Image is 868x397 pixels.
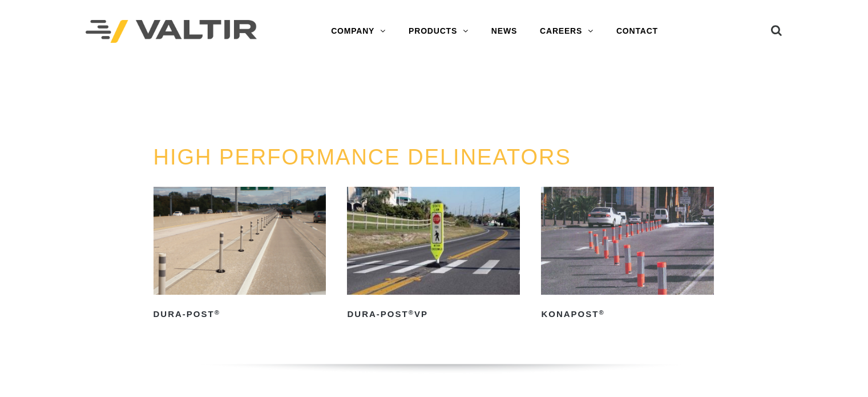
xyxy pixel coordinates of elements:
sup: ® [215,309,220,316]
a: HIGH PERFORMANCE DELINEATORS [154,145,571,169]
sup: ® [599,309,604,316]
a: CONTACT [605,20,669,43]
a: COMPANY [320,20,397,43]
h2: Dura-Post VP [347,305,520,323]
img: Valtir [86,20,257,43]
a: NEWS [480,20,528,43]
a: CAREERS [528,20,605,43]
h2: KonaPost [541,305,714,323]
a: Dura-Post® [154,187,326,323]
a: PRODUCTS [397,20,480,43]
h2: Dura-Post [154,305,326,323]
a: Dura-Post®VP [347,187,520,323]
sup: ® [409,309,414,316]
a: KonaPost® [541,187,714,323]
